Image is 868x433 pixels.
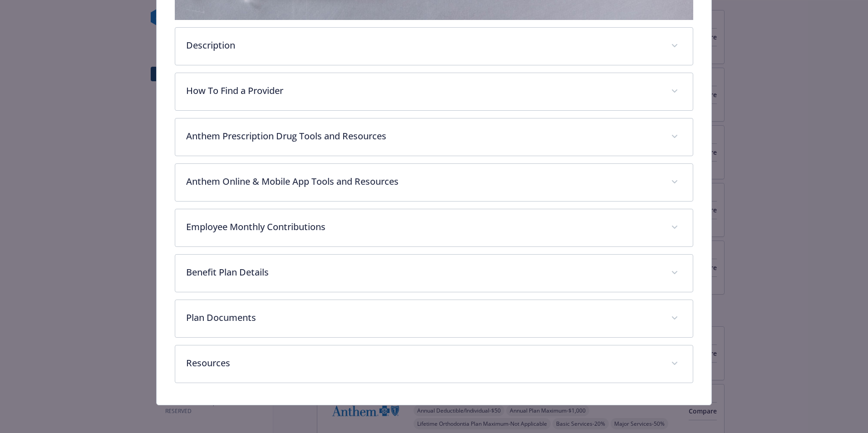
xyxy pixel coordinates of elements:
p: Plan Documents [186,311,660,325]
div: Employee Monthly Contributions [175,209,693,246]
div: Benefit Plan Details [175,255,693,292]
div: Anthem Online & Mobile App Tools and Resources [175,164,693,201]
p: Resources [186,356,660,370]
p: Anthem Online & Mobile App Tools and Resources [186,175,660,188]
div: How To Find a Provider [175,73,693,110]
div: Description [175,28,693,65]
p: Benefit Plan Details [186,266,660,279]
p: How To Find a Provider [186,84,660,98]
p: Employee Monthly Contributions [186,220,660,234]
p: Anthem Prescription Drug Tools and Resources [186,129,660,143]
p: Description [186,39,660,52]
div: Resources [175,345,693,383]
div: Plan Documents [175,300,693,337]
div: Anthem Prescription Drug Tools and Resources [175,118,693,156]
